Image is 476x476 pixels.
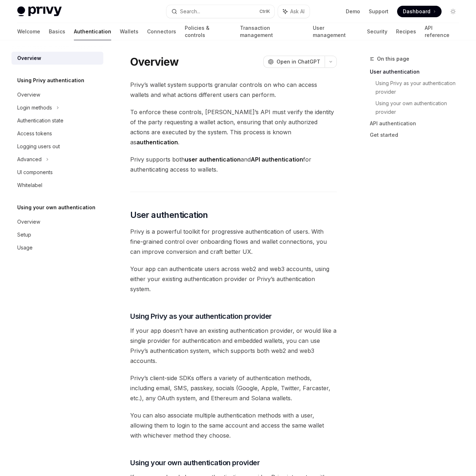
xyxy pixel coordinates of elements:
[277,58,320,65] span: Open in ChatGPT
[17,155,42,164] div: Advanced
[370,66,465,78] a: User authentication
[17,168,53,177] div: UI components
[11,241,103,254] a: Usage
[130,80,337,100] span: Privy’s wallet system supports granular controls on who can access wallets and what actions diffe...
[17,6,62,17] img: light logo
[17,230,31,239] div: Setup
[11,179,103,192] a: Whitelabel
[120,23,138,40] a: Wallets
[376,98,465,118] a: Using your own authentication provider
[377,55,409,63] span: On this page
[11,215,103,228] a: Overview
[17,90,40,99] div: Overview
[370,129,465,141] a: Get started
[17,129,52,138] div: Access tokens
[185,23,231,40] a: Policies & controls
[11,140,103,153] a: Logging users out
[130,264,337,294] span: Your app can authenticate users across web2 and web3 accounts, using either your existing authent...
[376,78,465,98] a: Using Privy as your authentication provider
[17,142,60,151] div: Logging users out
[74,23,111,40] a: Authentication
[49,23,65,40] a: Basics
[278,5,310,18] button: Ask AI
[166,5,275,18] button: Search...CtrlK
[259,9,270,14] span: Ctrl K
[240,23,304,40] a: Transaction management
[17,103,52,112] div: Login methods
[17,181,42,190] div: Whitelabel
[346,8,360,15] a: Demo
[17,203,95,212] h5: Using your own authentication
[130,209,208,221] span: User authentication
[17,54,41,62] div: Overview
[130,373,337,403] span: Privy’s client-side SDKs offers a variety of authentication methods, including email, SMS, passke...
[130,410,337,440] span: You can also associate multiple authentication methods with a user, allowing them to login to the...
[11,88,103,101] a: Overview
[396,23,416,40] a: Recipes
[130,107,337,147] span: To enforce these controls, [PERSON_NAME]’s API must verify the identity of the party requesting a...
[130,227,337,257] span: Privy is a powerful toolkit for progressive authentication of users. With fine-grained control ov...
[130,311,272,321] span: Using Privy as your authentication provider
[11,166,103,179] a: UI components
[17,23,40,40] a: Welcome
[185,156,241,163] strong: user authentication
[180,7,200,16] div: Search...
[11,228,103,241] a: Setup
[251,156,303,163] strong: API authentication
[403,8,430,15] span: Dashboard
[147,23,176,40] a: Connectors
[17,116,63,125] div: Authentication state
[130,154,337,174] span: Privy supports both and for authenticating access to wallets.
[130,458,260,468] span: Using your own authentication provider
[136,139,178,146] strong: authentication
[290,8,305,15] span: Ask AI
[369,8,388,15] a: Support
[367,23,387,40] a: Security
[11,52,103,65] a: Overview
[17,76,84,85] h5: Using Privy authentication
[263,56,325,68] button: Open in ChatGPT
[11,127,103,140] a: Access tokens
[130,326,337,366] span: If your app doesn’t have an existing authentication provider, or would like a single provider for...
[397,6,442,17] a: Dashboard
[17,243,33,252] div: Usage
[425,23,459,40] a: API reference
[313,23,359,40] a: User management
[447,6,459,17] button: Toggle dark mode
[370,118,465,129] a: API authentication
[11,114,103,127] a: Authentication state
[17,218,40,226] div: Overview
[130,55,179,68] h1: Overview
